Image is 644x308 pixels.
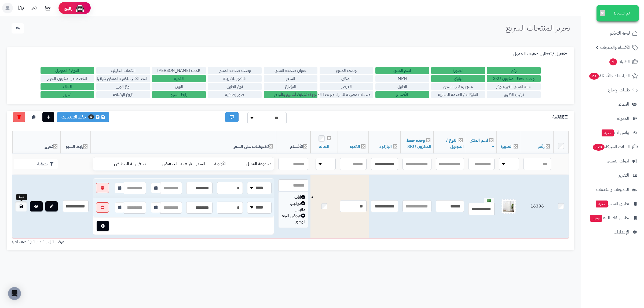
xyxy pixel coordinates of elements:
a: التقارير [584,169,641,182]
label: نوع الطول [208,83,262,90]
a: النوع / الموديل [446,137,464,150]
td: تاريخ نهاية التخفيض [99,158,148,170]
label: تاريخ الإضافة [96,91,150,98]
div: Open Intercom Messenger [8,287,21,300]
a: وآتس آبجديد [584,126,641,139]
label: السعر [264,75,317,82]
div: حفظ [16,194,27,200]
a: الكمية [350,143,360,150]
label: العرض [320,83,373,90]
label: كلمات [PERSON_NAME] [152,67,206,74]
a: العملاء [584,98,641,111]
img: العربية [487,199,491,202]
label: الباركود [431,75,485,82]
label: منتجات مقترحة للشراء مع هذا المنتج (منتجات تُشترى معًا) [320,91,373,98]
th: رابط السيو [61,131,91,154]
a: الباركود [379,143,392,150]
label: وصف صفحة المنتج [208,67,262,74]
span: 628 [593,144,605,151]
td: مجموعة العميل [233,158,274,170]
a: الإعدادات [584,226,641,239]
div: عرض 1 إلى 1 من 1 (1 صفحات) [8,239,291,245]
label: رابط السيو [152,91,206,98]
a: السلات المتروكة628 [584,140,641,153]
th: تخفيضات على السعر [91,131,276,154]
label: النوع / الموديل [41,67,94,74]
span: لوحة التحكم [610,29,630,37]
a: حفظ التعديلات [57,112,109,122]
div: تم التعديل! [597,5,639,21]
label: الوزن [152,83,206,90]
span: 23 [589,73,599,80]
a: وحده حفظ المخزون SKU [407,137,431,150]
h3: تفعيل / تعطليل صفوف الجدول [513,51,569,57]
label: نوع الوزن [96,83,150,90]
a: الصورة [501,143,513,150]
label: رقم [487,67,541,74]
a: اسم المنتج [470,137,494,150]
td: تاريخ بدء التخفيض [148,158,194,170]
label: منتج يتطلب شحن [431,83,485,90]
a: رقم [538,143,545,150]
th: تحرير [12,131,61,154]
a: المدونة [584,112,641,125]
button: × [600,10,605,16]
a: الحالة [319,143,329,150]
a: تحديثات المنصة [14,3,28,15]
span: رفيق [64,5,72,11]
div: عروض اليوم الوطني [281,213,305,225]
span: المراجعات والأسئلة [589,72,630,80]
label: حالة المنتج الغير متوفر [487,83,541,90]
span: تطبيق نقاط البيع [590,214,629,222]
label: الحالة [41,83,94,90]
span: التطبيقات والخدمات [596,186,629,193]
span: جديد [602,129,614,136]
div: اثاث [281,194,305,201]
span: العملاء [619,101,629,108]
label: الكلمات الدليلية [96,67,150,74]
span: الأقسام والمنتجات [600,44,630,51]
label: الحد الأدنى للكمية الممكن شرائها [96,75,150,82]
label: تحرير [41,91,94,98]
td: الأولوية [212,158,233,170]
label: الصورة [431,67,485,74]
label: اسم المنتج [375,67,429,74]
label: المكان [320,75,373,82]
td: 16396 [521,175,553,238]
a: الطلبات1 [584,55,641,68]
label: خاضع للضريبة [208,75,262,82]
th: الأقسام [276,131,310,154]
label: وصف المنتج [320,67,373,74]
label: الطول [375,83,429,90]
span: الإعدادات [614,228,629,236]
label: الخصم من مخزون الخيار [41,75,94,82]
span: تطبيق المتجر [595,200,629,207]
h3: القائمة [552,115,569,120]
a: طلبات الإرجاع [584,84,641,97]
a: أدوات التسويق [584,155,641,168]
button: تصفية [14,159,58,169]
span: الطلبات [609,58,630,65]
span: وآتس آب [601,129,629,136]
label: الكمية [152,75,206,82]
span: أدوات التسويق [606,157,629,165]
img: ai-face.png [75,3,85,13]
label: ترتيب الظهور [487,91,541,98]
label: الارتفاع [264,83,317,90]
td: السعر [194,158,212,170]
a: تطبيق نقاط البيعجديد [584,211,641,224]
span: المدونة [617,115,629,122]
span: 1 [609,58,617,65]
span: السلات المتروكة [592,143,630,151]
span: جديد [596,201,608,207]
a: المراجعات والأسئلة23 [584,69,641,82]
label: MPN [375,75,429,82]
label: الماركات / العلامة التجارية [431,91,485,98]
a: لوحة التحكم [584,27,641,40]
span: جديد [590,215,602,222]
label: تخفيضات على السعر [264,91,317,98]
a: التطبيقات والخدمات [584,183,641,196]
h1: تحرير المنتجات السريع [506,23,570,32]
label: وحده حفظ المخزون SKU [487,75,541,82]
label: صور إضافية [208,91,262,98]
